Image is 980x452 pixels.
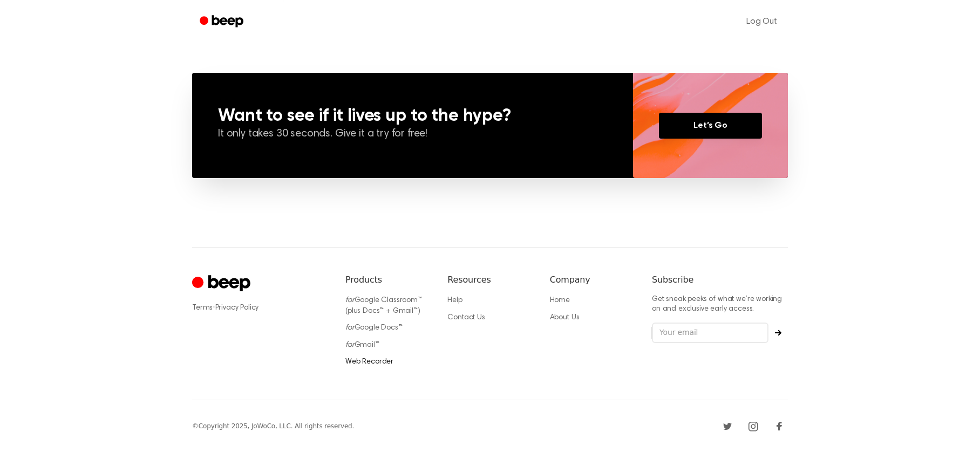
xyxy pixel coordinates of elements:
a: Web Recorder [345,358,393,366]
a: Help [447,297,462,304]
a: Cruip [192,273,253,295]
a: Log Out [736,9,788,35]
a: forGmail™ [345,341,379,349]
h6: Products [345,273,430,286]
a: About Us [550,314,580,321]
a: Terms [192,304,213,312]
p: It only takes 30 seconds. Give it a try for free! [218,127,607,142]
a: Privacy Policy [215,304,259,312]
i: for [345,297,355,304]
a: forGoogle Classroom™ (plus Docs™ + Gmail™) [345,297,422,315]
h6: Company [550,273,635,286]
a: Home [550,297,570,304]
a: Instagram [745,417,762,435]
h6: Subscribe [652,273,788,286]
button: Subscribe [768,330,788,336]
input: Your email [652,323,768,343]
i: for [345,341,355,349]
h3: Want to see if it lives up to the hype? [218,107,607,125]
a: Facebook [771,417,788,435]
a: Twitter [719,417,736,435]
a: Let’s Go [659,113,762,139]
i: for [345,324,355,332]
a: forGoogle Docs™ [345,324,403,332]
h6: Resources [447,273,532,286]
a: Contact Us [447,314,485,321]
a: Beep [192,11,253,32]
p: Get sneak peeks of what we’re working on and exclusive early access. [652,295,788,314]
div: · [192,303,328,313]
div: © Copyright 2025, JoWoCo, LLC. All rights reserved. [192,421,354,431]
